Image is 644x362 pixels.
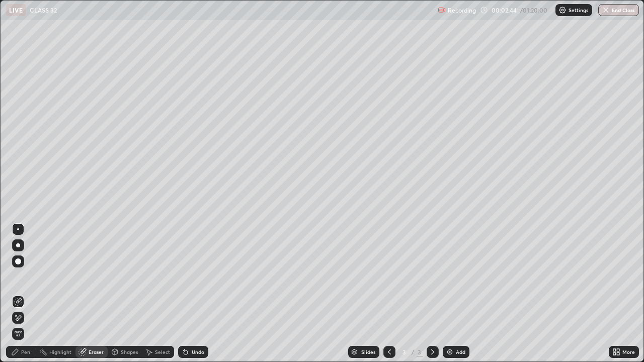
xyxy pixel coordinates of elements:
p: Recording [448,7,476,14]
div: 3 [399,349,410,355]
img: end-class-cross [602,6,610,14]
div: Eraser [89,349,104,354]
div: More [622,349,635,354]
div: / [412,349,415,355]
span: Erase all [13,331,24,337]
div: Select [155,349,170,354]
div: 3 [417,347,423,356]
p: Settings [569,8,588,13]
div: Add [456,349,465,354]
p: LIVE [9,6,23,14]
div: Slides [361,349,375,354]
p: CLASS 32 [30,6,57,14]
img: class-settings-icons [558,6,567,14]
div: Pen [21,349,30,354]
img: recording.375f2c34.svg [438,6,446,14]
div: Shapes [121,349,138,354]
div: Highlight [49,349,71,354]
div: Undo [192,349,204,354]
button: End Class [598,4,639,16]
img: add-slide-button [446,348,454,356]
